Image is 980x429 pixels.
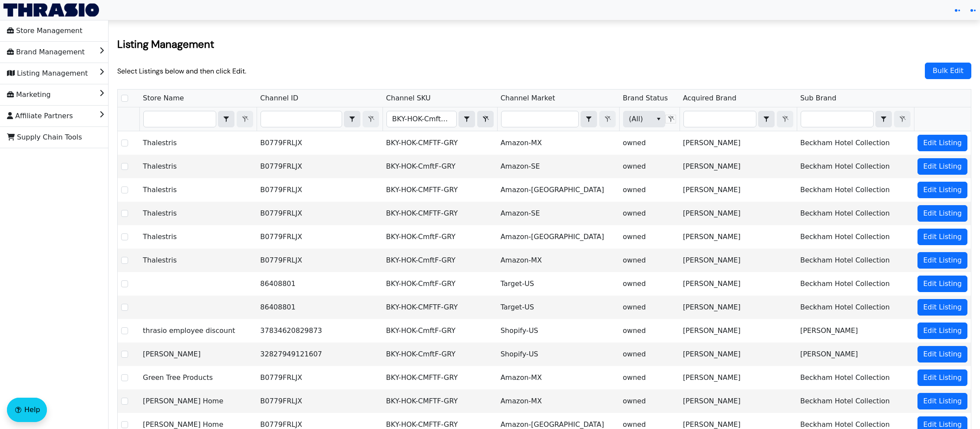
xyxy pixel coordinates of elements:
[497,319,620,343] td: Shopify-US
[121,257,128,264] input: Select Row
[257,296,383,319] td: 86408801
[917,323,967,339] button: Edit Listing
[139,249,257,272] td: Thalestris
[619,389,679,413] td: owned
[121,95,128,102] input: Select Row
[652,111,665,127] button: select
[257,225,383,249] td: B0779FRLJX
[497,249,620,272] td: Amazon-MX
[121,398,128,405] input: Select Row
[759,111,774,127] button: select
[923,326,962,336] span: Edit Listing
[619,343,679,366] td: owned
[497,202,620,225] td: Amazon-SE
[121,163,128,170] input: Select Row
[7,45,85,59] span: Brand Management
[680,249,797,272] td: [PERSON_NAME]
[7,109,73,123] span: Affiliate Partners
[629,114,645,124] span: (All)
[917,252,967,269] button: Edit Listing
[7,67,88,80] span: Listing Management
[797,202,914,225] td: Beckham Hotel Collection
[797,131,914,155] td: Beckham Hotel Collection
[923,208,962,219] span: Edit Listing
[680,131,797,155] td: [PERSON_NAME]
[139,131,257,155] td: Thalestris
[680,107,797,131] th: Filter
[680,272,797,296] td: [PERSON_NAME]
[139,389,257,413] td: [PERSON_NAME] Home
[497,155,620,178] td: Amazon-SE
[917,158,967,175] button: Edit Listing
[257,178,383,202] td: B0779FRLJX
[257,107,383,131] th: Filter
[139,155,257,178] td: Thalestris
[797,178,914,202] td: Beckham Hotel Collection
[218,111,234,127] button: select
[619,319,679,343] td: owned
[797,107,914,131] th: Filter
[797,366,914,389] td: Beckham Hotel Collection
[387,111,456,127] input: Filter
[797,272,914,296] td: Beckham Hotel Collection
[680,319,797,343] td: [PERSON_NAME]
[497,107,620,131] th: Filter
[139,178,257,202] td: Thalestris
[257,249,383,272] td: B0779FRLJX
[117,67,246,76] p: Select Listings below and then click Edit.
[923,349,962,359] span: Edit Listing
[917,229,967,245] button: Edit Listing
[497,178,620,202] td: Amazon-[GEOGRAPHIC_DATA]
[497,131,620,155] td: Amazon-MX
[581,111,597,127] button: select
[497,389,620,413] td: Amazon-MX
[383,178,497,202] td: BKY-HOK-CMFTF-GRY
[383,389,497,413] td: BKY-HOK-CMFTF-GRY
[619,155,679,178] td: owned
[121,351,128,358] input: Select Row
[257,319,383,343] td: 37834620829873
[497,366,620,389] td: Amazon-MX
[917,299,967,316] button: Edit Listing
[923,396,962,406] span: Edit Listing
[923,255,962,266] span: Edit Listing
[139,225,257,249] td: Thalestris
[257,366,383,389] td: B0779FRLJX
[758,111,775,127] span: Choose Operator
[619,225,679,249] td: owned
[923,138,962,148] span: Edit Listing
[121,327,128,334] input: Select Row
[344,111,360,127] span: Choose Operator
[923,279,962,289] span: Edit Listing
[619,202,679,225] td: owned
[7,24,82,38] span: Store Management
[383,249,497,272] td: BKY-HOK-CmftF-GRY
[257,155,383,178] td: B0779FRLJX
[383,296,497,319] td: BKY-HOK-CMFTF-GRY
[383,107,497,131] th: Filter
[459,111,475,127] button: select
[501,93,555,103] span: Channel Market
[218,111,234,127] span: Choose Operator
[383,343,497,366] td: BKY-HOK-CmftF-GRY
[619,107,679,131] th: Filter
[386,93,431,103] span: Channel SKU
[797,249,914,272] td: Beckham Hotel Collection
[24,405,40,415] span: Help
[497,343,620,366] td: Shopify-US
[917,276,967,292] button: Edit Listing
[680,178,797,202] td: [PERSON_NAME]
[923,302,962,313] span: Edit Listing
[383,272,497,296] td: BKY-HOK-CmftF-GRY
[383,131,497,155] td: BKY-HOK-CMFTF-GRY
[923,372,962,383] span: Edit Listing
[139,319,257,343] td: thrasio employee discount
[683,93,736,103] span: Acquired Brand
[139,343,257,366] td: [PERSON_NAME]
[257,202,383,225] td: B0779FRLJX
[257,343,383,366] td: 32827949121607
[619,131,679,155] td: owned
[3,3,99,17] img: Thrasio Logo
[7,88,51,102] span: Marketing
[800,93,836,103] span: Sub Brand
